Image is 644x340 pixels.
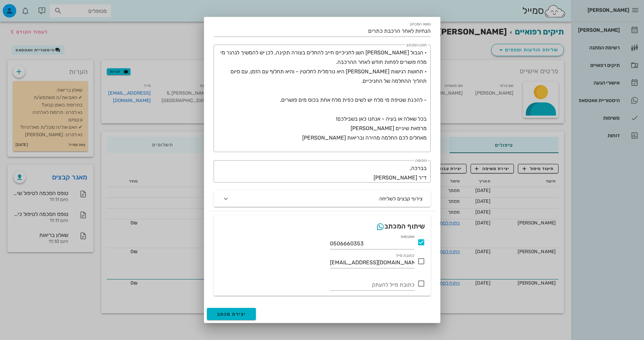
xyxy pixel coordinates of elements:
[214,191,431,207] button: צירוף קבצים לשליחה
[406,43,427,48] label: תוכן המכתב
[415,158,427,163] label: חתימה
[217,311,246,317] span: יצירת מכתב
[207,308,256,320] button: יצירת מכתב
[409,22,431,27] label: נושא המכתב
[400,234,414,239] label: וואטסאפ
[396,253,414,258] label: כתובת מייל
[376,221,425,232] div: שיתוף המכתב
